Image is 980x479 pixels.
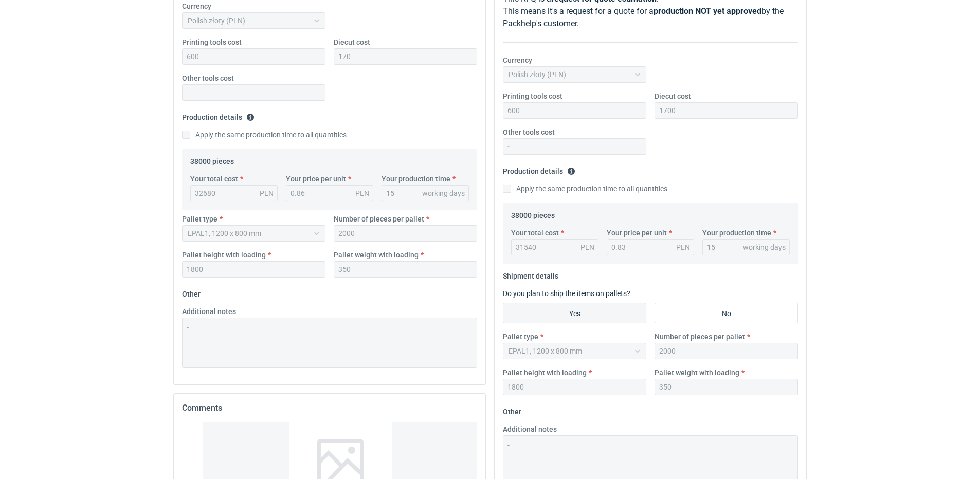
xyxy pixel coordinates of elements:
label: Pallet weight with loading [655,367,739,378]
h2: Comments [182,402,477,414]
label: Your production time [702,228,771,238]
label: Number of pieces per pallet [655,331,745,342]
div: PLN [580,242,594,252]
label: Currency [182,1,211,11]
legend: Other [182,286,201,298]
label: Do you plan to ship the items on pallets? [503,289,630,298]
div: working days [422,188,465,198]
label: Pallet height with loading [182,250,266,260]
label: Other tools cost [182,73,234,83]
label: Your total cost [190,174,238,184]
textarea: - [182,318,477,368]
label: Your price per unit [607,228,667,238]
label: Diecut cost [655,91,691,101]
div: PLN [260,188,274,198]
label: Pallet height with loading [503,367,587,378]
div: PLN [676,242,690,252]
legend: Production details [503,163,575,175]
label: Your total cost [511,228,559,238]
label: Other tools cost [503,127,555,137]
label: Currency [503,55,532,65]
label: Pallet type [503,331,538,342]
legend: Production details [182,109,255,121]
legend: Other [503,403,521,416]
div: PLN [355,188,369,198]
label: Apply the same production time to all quantities [182,130,347,140]
legend: 38000 pieces [190,153,234,165]
label: Pallet weight with loading [334,250,419,260]
legend: Shipment details [503,268,558,280]
label: Additional notes [503,424,557,434]
div: working days [743,242,786,252]
label: Your price per unit [286,174,346,184]
label: Your production time [382,174,450,184]
label: Apply the same production time to all quantities [503,183,667,194]
label: Diecut cost [334,37,370,47]
label: Printing tools cost [182,37,242,47]
label: Number of pieces per pallet [334,214,424,224]
legend: 38000 pieces [511,207,555,219]
strong: production NOT yet approved [654,6,761,16]
label: Printing tools cost [503,91,562,101]
label: Additional notes [182,306,236,317]
label: Pallet type [182,214,217,224]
